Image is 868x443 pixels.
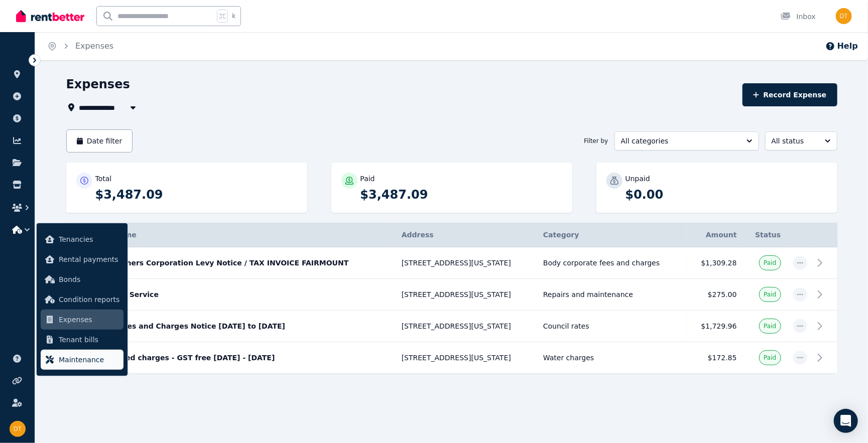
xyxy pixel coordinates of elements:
[764,354,776,362] span: Paid
[59,293,119,306] span: Condition reports
[16,9,84,24] img: RentBetter
[626,187,827,203] p: $0.00
[114,258,390,268] p: Owners Corporation Levy Notice / TAX INVOICE FAIRMOUNT
[537,223,687,247] th: Category
[537,342,687,374] td: Water charges
[396,223,537,247] th: Address
[687,247,743,279] td: $1,309.28
[59,334,119,346] span: Tenant bills
[59,253,119,265] span: Rental payments
[825,40,858,52] button: Help
[114,321,390,331] p: Rates and Charges Notice [DATE] to [DATE]
[10,421,26,437] img: Kevin Mok
[687,223,743,247] th: Amount
[764,290,776,299] span: Paid
[687,342,743,374] td: $172.85
[621,136,738,146] span: All categories
[232,12,235,20] span: k
[95,187,297,203] p: $3,487.09
[396,279,537,311] td: [STREET_ADDRESS][US_STATE]
[95,174,112,184] p: Total
[41,350,123,370] a: Maintenance
[41,229,123,249] a: Tenancies
[66,76,130,92] h1: Expenses
[537,311,687,342] td: Council rates
[396,342,537,374] td: [STREET_ADDRESS][US_STATE]
[66,129,133,153] button: Date filter
[59,314,119,326] span: Expenses
[360,174,375,184] p: Paid
[764,259,776,267] span: Paid
[41,330,123,350] a: Tenant bills
[626,174,650,184] p: Unpaid
[742,83,837,106] button: Record Expense
[75,41,113,51] a: Expenses
[743,223,787,247] th: Status
[584,137,608,145] span: Filter by
[59,273,119,285] span: Bonds
[35,32,126,60] nav: Breadcrumb
[360,187,562,203] p: $3,487.09
[114,289,390,300] p: A/C Service
[765,131,837,151] button: All status
[537,279,687,311] td: Repairs and maintenance
[41,269,123,289] a: Bonds
[114,353,390,363] p: Fixed charges - GST free [DATE] - [DATE]
[396,247,537,279] td: [STREET_ADDRESS][US_STATE]
[41,249,123,269] a: Rental payments
[396,311,537,342] td: [STREET_ADDRESS][US_STATE]
[41,310,123,330] a: Expenses
[108,223,396,247] th: Name
[59,233,119,245] span: Tenancies
[614,131,759,151] button: All categories
[781,12,816,22] div: Inbox
[537,247,687,279] td: Body corporate fees and charges
[772,136,817,146] span: All status
[59,354,119,366] span: Maintenance
[834,409,858,433] div: Open Intercom Messenger
[764,322,776,330] span: Paid
[687,311,743,342] td: $1,729.96
[41,289,123,310] a: Condition reports
[687,279,743,311] td: $275.00
[836,8,852,24] img: Kevin Mok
